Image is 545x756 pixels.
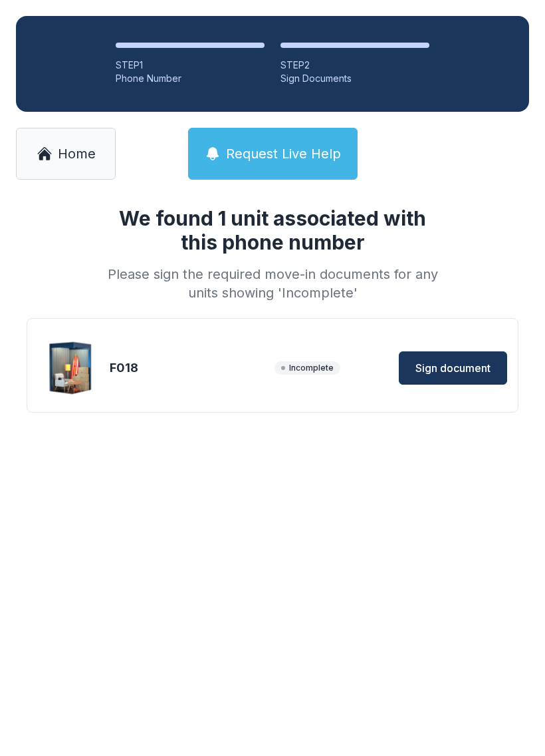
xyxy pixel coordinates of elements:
div: Please sign the required move-in documents for any units showing 'Incomplete' [102,265,443,302]
div: F018 [110,359,269,377]
span: Request Live Help [226,144,341,163]
div: STEP 2 [280,59,429,72]
h1: We found 1 unit associated with this phone number [102,206,443,254]
div: Phone Number [116,72,265,85]
span: Sign document [415,360,490,376]
div: Sign Documents [280,72,429,85]
div: STEP 1 [116,59,265,72]
span: Home [58,144,96,163]
span: Incomplete [274,361,340,375]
